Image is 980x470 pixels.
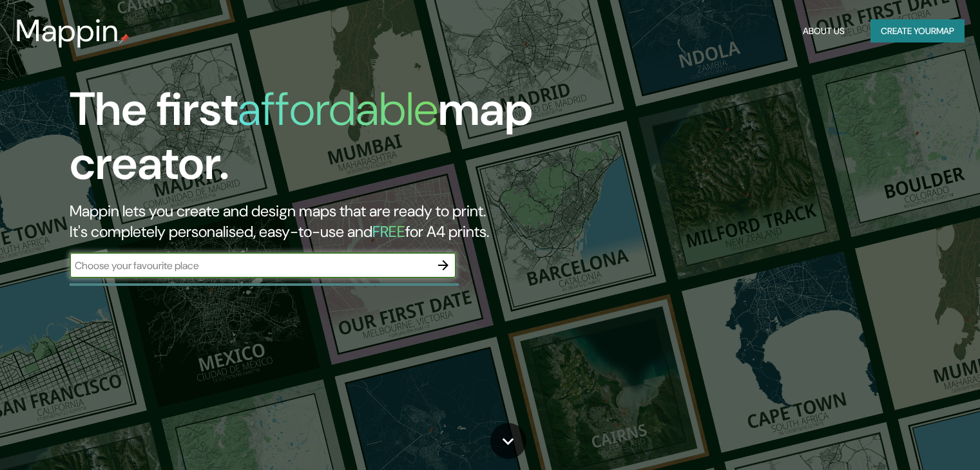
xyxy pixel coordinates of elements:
h3: Mappin [15,13,119,49]
h5: FREE [372,221,405,241]
input: Choose your favourite place [70,258,430,273]
h1: affordable [238,79,438,139]
img: mappin-pin [119,33,130,44]
iframe: Help widget launcher [865,420,966,456]
button: About Us [798,19,850,43]
h2: Mappin lets you create and design maps that are ready to print. It's completely personalised, eas... [70,201,560,242]
h1: The first map creator. [70,82,560,201]
button: Create yourmap [870,19,965,43]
